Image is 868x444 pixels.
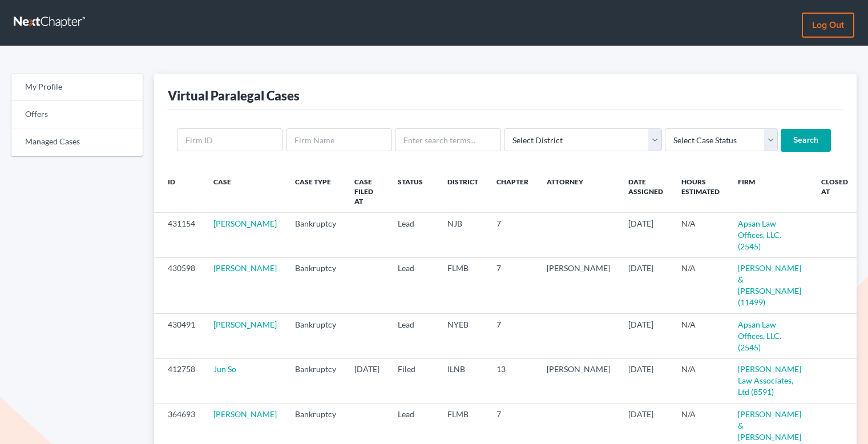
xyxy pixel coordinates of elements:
input: Search [781,129,831,152]
div: Virtual Paralegal Cases [168,87,300,104]
a: Log out [802,13,854,38]
td: Bankruptcy [286,213,345,257]
td: NJB [438,213,487,257]
td: 7 [487,257,538,313]
td: N/A [672,358,729,403]
th: Attorney [538,170,619,213]
input: Firm Name [286,128,392,151]
a: Managed Cases [11,128,143,156]
a: [PERSON_NAME] [213,263,277,273]
th: Status [389,170,438,213]
a: Apsan Law Offices, LLC. (2545) [738,219,781,251]
td: FLMB [438,257,487,313]
td: [DATE] [345,358,389,403]
td: 412758 [154,358,204,403]
td: [DATE] [619,257,672,313]
a: [PERSON_NAME] [213,409,277,419]
a: Apsan Law Offices, LLC. (2545) [738,320,781,352]
th: Case Filed At [345,170,389,213]
td: 430598 [154,257,204,313]
a: Offers [11,101,143,128]
input: Firm ID [177,128,283,151]
td: Lead [389,314,438,358]
td: 7 [487,213,538,257]
a: [PERSON_NAME] & [PERSON_NAME] (11499) [738,263,801,307]
td: ILNB [438,358,487,403]
a: My Profile [11,74,143,101]
td: N/A [672,314,729,358]
a: [PERSON_NAME] Law Associates, Ltd (8591) [738,364,801,397]
td: N/A [672,213,729,257]
td: N/A [672,257,729,313]
td: [PERSON_NAME] [538,257,619,313]
td: 13 [487,358,538,403]
td: 431154 [154,213,204,257]
a: [PERSON_NAME] [213,320,277,329]
th: Firm [729,170,812,213]
th: Closed at [812,170,857,213]
td: 430491 [154,314,204,358]
td: Bankruptcy [286,257,345,313]
td: Bankruptcy [286,314,345,358]
td: Bankruptcy [286,358,345,403]
th: Chapter [487,170,538,213]
td: [DATE] [619,314,672,358]
td: [PERSON_NAME] [538,358,619,403]
td: Lead [389,257,438,313]
td: [DATE] [619,213,672,257]
th: Date Assigned [619,170,672,213]
th: Hours Estimated [672,170,729,213]
td: NYEB [438,314,487,358]
a: Jun So [213,364,236,374]
th: District [438,170,487,213]
td: [DATE] [619,358,672,403]
th: Case Type [286,170,345,213]
input: Enter search terms... [395,128,501,151]
a: [PERSON_NAME] [213,219,277,228]
td: Lead [389,213,438,257]
td: 7 [487,314,538,358]
th: Case [204,170,286,213]
td: Filed [389,358,438,403]
th: ID [154,170,204,213]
